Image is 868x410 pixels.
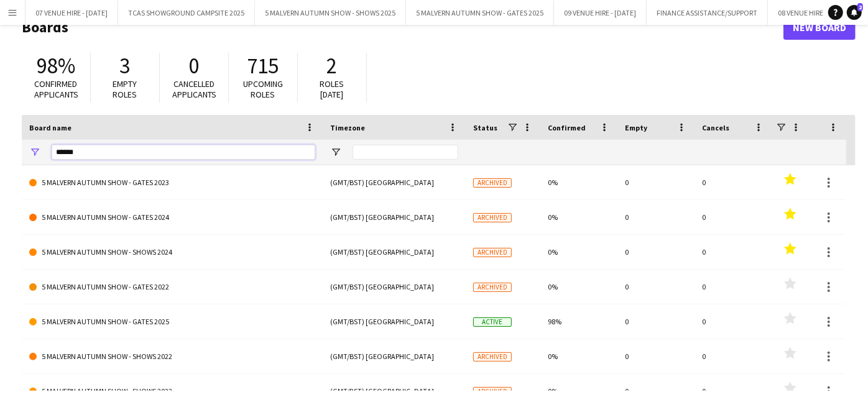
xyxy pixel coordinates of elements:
a: New Board [783,15,856,40]
span: Archived [473,178,512,188]
div: 0 [617,304,695,339]
div: 0 [695,339,772,373]
span: Archived [473,352,512,362]
div: 0% [540,374,617,408]
button: 08 VENUE HIRE - [DATE] [768,1,861,25]
button: 5 MALVERN AUTUMN SHOW - GATES 2025 [406,1,554,25]
span: Cancelled applicants [172,78,216,100]
div: (GMT/BST) [GEOGRAPHIC_DATA] [323,374,466,408]
div: (GMT/BST) [GEOGRAPHIC_DATA] [323,235,466,269]
div: 0 [617,200,695,234]
input: Board name Filter Input [52,145,315,160]
span: Confirmed [548,123,586,132]
div: 98% [540,304,617,339]
span: Empty roles [113,78,137,100]
span: Upcoming roles [243,78,283,100]
button: Open Filter Menu [29,147,40,158]
span: 715 [247,52,279,80]
span: Cancels [702,123,729,132]
span: Board name [29,123,72,132]
div: (GMT/BST) [GEOGRAPHIC_DATA] [323,339,466,373]
span: Empty [625,123,647,132]
a: 5 MALVERN AUTUMN SHOW - GATES 2024 [29,200,315,235]
a: 2 [847,5,862,20]
a: 5 MALVERN AUTUMN SHOW - GATES 2023 [29,165,315,200]
span: Confirmed applicants [34,78,78,100]
input: Timezone Filter Input [353,145,458,160]
span: Timezone [330,123,365,132]
a: 5 MALVERN AUTUMN SHOW - GATES 2025 [29,304,315,339]
div: 0 [617,165,695,199]
button: FINANCE ASSISTANCE/SUPPORT [647,1,768,25]
button: 09 VENUE HIRE - [DATE] [554,1,647,25]
span: Archived [473,283,512,292]
div: 0 [617,270,695,304]
h1: Boards [22,18,783,37]
div: (GMT/BST) [GEOGRAPHIC_DATA] [323,304,466,339]
div: 0 [617,235,695,269]
button: TCAS SHOWGROUND CAMPSITE 2025 [118,1,255,25]
a: 5 MALVERN AUTUMN SHOW - SHOWS 2023 [29,374,315,409]
div: 0 [695,270,772,304]
span: 0 [189,52,200,80]
span: 98% [37,52,75,80]
div: 0% [540,165,617,199]
div: 0 [695,235,772,269]
button: 07 VENUE HIRE - [DATE] [25,1,118,25]
div: 0 [695,165,772,199]
div: 0 [695,374,772,408]
div: 0 [617,339,695,373]
button: 5 MALVERN AUTUMN SHOW - SHOWS 2025 [255,1,406,25]
div: (GMT/BST) [GEOGRAPHIC_DATA] [323,200,466,234]
div: (GMT/BST) [GEOGRAPHIC_DATA] [323,165,466,199]
span: Roles [DATE] [320,78,344,100]
span: Status [473,123,497,132]
a: 5 MALVERN AUTUMN SHOW - SHOWS 2022 [29,339,315,374]
div: 0% [540,235,617,269]
span: 3 [120,52,131,80]
div: 0 [695,304,772,339]
div: 0% [540,339,617,373]
a: 5 MALVERN AUTUMN SHOW - SHOWS 2024 [29,235,315,270]
span: Archived [473,248,512,257]
span: 2 [327,52,338,80]
button: Open Filter Menu [330,147,341,158]
a: 5 MALVERN AUTUMN SHOW - GATES 2022 [29,270,315,304]
div: (GMT/BST) [GEOGRAPHIC_DATA] [323,270,466,304]
div: 0% [540,270,617,304]
span: Archived [473,213,512,222]
div: 0 [695,200,772,234]
span: Archived [473,387,512,396]
div: 0 [617,374,695,408]
span: 2 [857,3,863,11]
span: Active [473,317,512,327]
div: 0% [540,200,617,234]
